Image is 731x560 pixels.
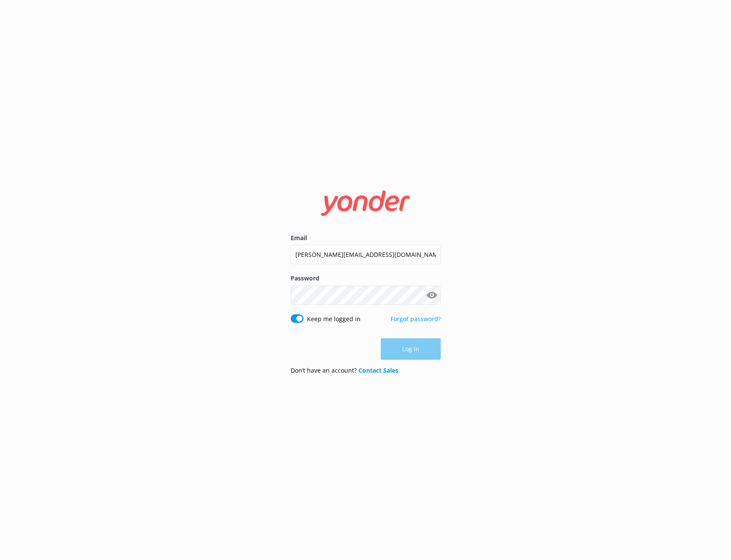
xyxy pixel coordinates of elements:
[291,233,441,243] label: Email
[358,366,398,374] a: Contact Sales
[291,245,441,264] input: user@emailaddress.com
[291,274,441,283] label: Password
[307,314,361,324] label: Keep me logged in
[391,315,441,323] a: Forgot password?
[291,366,398,375] p: Don’t have an account?
[424,286,441,304] button: Show password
